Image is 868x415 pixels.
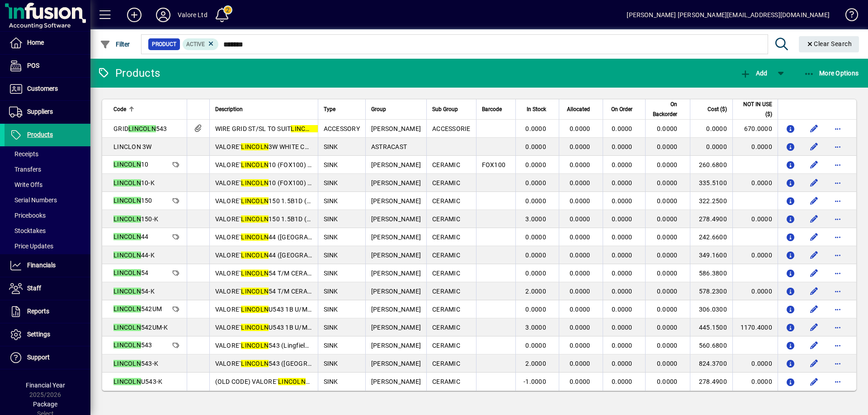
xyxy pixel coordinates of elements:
span: 0.0000 [525,197,546,205]
button: Edit [807,121,821,136]
span: 0.0000 [657,306,678,313]
div: Allocated [565,104,598,114]
span: CERAMIC [432,288,460,295]
td: 0.0000 [690,138,732,156]
span: SINK [324,197,338,205]
span: 0.0000 [570,360,590,367]
span: Filter [100,41,130,48]
span: VALORE` U543 1B U/M CERAMIC =0.13M3 [215,306,364,313]
div: Description [215,104,312,114]
td: 0.0000 [732,354,778,373]
span: Staff [27,284,41,292]
span: 0.0000 [657,161,678,168]
button: Add [738,65,769,81]
span: [PERSON_NAME] [371,324,421,331]
td: 0.0000 [732,373,778,391]
a: Staff [5,277,90,300]
span: 542UM-K [113,324,168,331]
span: Support [27,354,50,361]
div: On Order [609,104,640,114]
span: CERAMIC [432,324,460,331]
span: Add [740,70,767,77]
span: 3.0000 [525,215,546,223]
span: Home [27,39,44,46]
em: LINCOLN [113,161,141,168]
button: Filter [98,36,132,52]
em: LINCOLN [113,288,141,295]
span: Transfers [9,166,41,173]
span: VALORE` 44 ([GEOGRAPHIC_DATA]) T/M CERAMIC =0.13M3 [215,233,416,241]
em: LINCOLN [241,215,269,223]
em: LINCOLN [113,215,141,223]
span: SINK [324,324,338,331]
button: Edit [807,374,821,389]
span: 0.0000 [657,288,678,295]
span: 0.0000 [612,360,632,367]
button: More options [830,140,845,154]
td: 824.3700 [690,354,732,373]
span: 150 [113,197,152,204]
span: SINK [324,378,338,385]
td: 445.1500 [690,318,732,336]
span: Product [152,40,176,49]
span: 0.0000 [657,143,678,150]
span: [PERSON_NAME] [371,197,421,205]
span: VALORE` 150 1.5B1D (FOX150) T/M CERAMIC =0.2M3 [215,215,400,223]
a: Serial Numbers [5,192,90,208]
span: Suppliers [27,108,53,115]
span: 0.0000 [525,306,546,313]
span: GRID 543 [113,125,167,132]
span: 0.0000 [570,143,590,150]
em: LINCOLN [241,342,269,349]
td: 322.2500 [690,192,732,210]
a: Transfers [5,162,90,177]
a: Home [5,32,90,54]
span: Package [33,401,57,408]
span: 0.0000 [525,161,546,168]
span: On Order [611,104,632,114]
td: 306.0300 [690,300,732,318]
td: 670.0000 [732,120,778,138]
span: CERAMIC [432,197,460,205]
span: 0.0000 [612,270,632,277]
span: 0.0000 [657,179,678,187]
span: SINK [324,161,338,168]
span: VALORE` 543 (Lingfield) CERAMIC 1B T/M =0.13M3 [215,342,391,349]
button: Edit [807,320,821,335]
span: ACCESSORY [324,125,360,132]
button: More options [830,302,845,317]
span: 10 [113,161,148,168]
em: LINCOLN [241,233,269,241]
button: More options [830,230,845,244]
span: Barcode [482,104,502,114]
a: Customers [5,78,90,100]
span: NOT IN USE ($) [738,99,772,119]
td: 1170.4000 [732,318,778,336]
button: More options [830,194,845,208]
span: 0.0000 [657,342,678,349]
span: CERAMIC [432,378,460,385]
span: 0.0000 [657,197,678,205]
td: 0.0000 [690,120,732,138]
span: 0.0000 [657,324,678,331]
span: POS [27,62,39,69]
span: CERAMIC [432,215,460,223]
em: LINCOLN [241,252,269,259]
span: SINK [324,342,338,349]
span: CERAMIC [432,252,460,259]
span: 0.0000 [612,288,632,295]
span: 0.0000 [570,324,590,331]
span: 2.0000 [525,288,546,295]
span: Group [371,104,386,114]
em: LINCOLN [113,360,141,367]
span: Serial Numbers [9,196,57,204]
span: 0.0000 [657,233,678,241]
td: 0.0000 [732,282,778,300]
div: Barcode [482,104,510,114]
span: [PERSON_NAME] [371,161,421,168]
span: VALORE` 10 (FOX100) 1B1D T/M CERAMIC =0.13M3 [215,179,394,187]
span: SINK [324,215,338,223]
span: 0.0000 [570,252,590,259]
td: 278.4900 [690,210,732,228]
span: SINK [324,306,338,313]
